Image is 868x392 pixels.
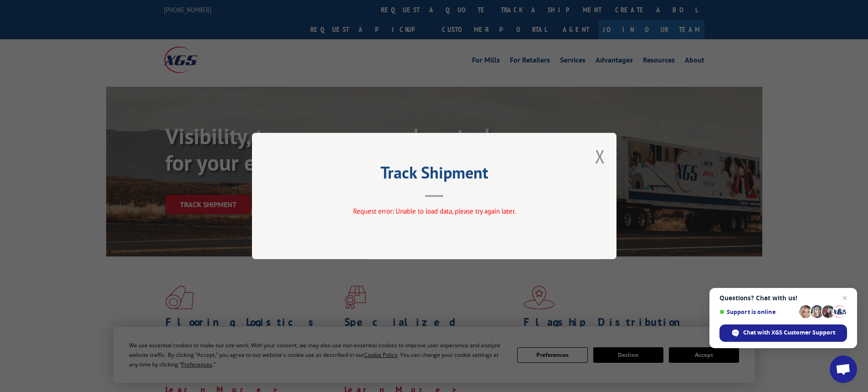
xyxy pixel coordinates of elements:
div: Open chat [830,355,857,383]
button: Close modal [595,144,605,168]
span: Questions? Chat with us! [719,294,847,302]
span: Support is online [719,308,796,315]
div: Chat with XGS Customer Support [719,324,847,342]
span: Close chat [839,293,850,303]
h2: Track Shipment [298,166,571,183]
span: Request error: Unable to load data, please try again later. [353,207,515,215]
span: Chat with XGS Customer Support [743,329,835,337]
